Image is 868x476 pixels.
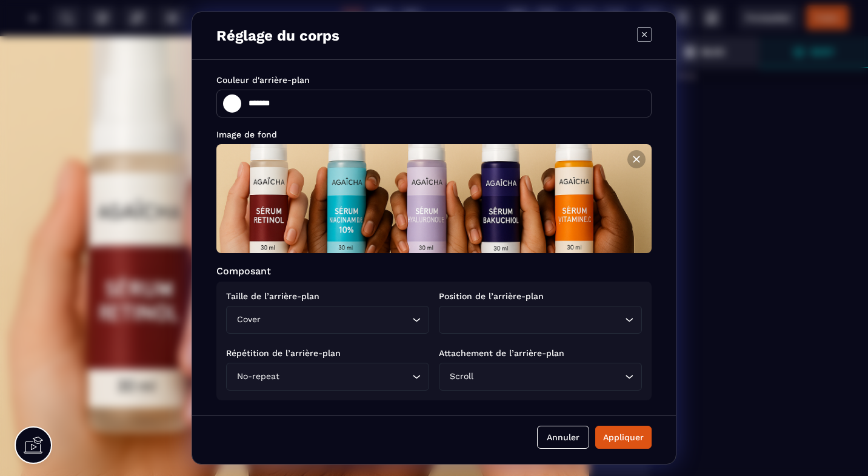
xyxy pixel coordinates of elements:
[439,363,642,391] div: Search for option
[282,370,409,383] input: Search for option
[603,431,644,443] div: Appliquer
[234,313,263,326] span: Cover
[216,75,652,85] p: Couleur d'arrière-plan
[226,363,429,391] div: Search for option
[537,426,589,449] button: Annuler
[234,370,282,383] span: No-repeat
[216,130,652,139] p: Image de fond
[226,348,429,358] p: Répétition de l’arrière-plan
[447,370,476,383] span: Scroll
[361,24,507,56] div: + Drag and drop your first element here
[263,313,409,326] input: Search for option
[476,370,622,383] input: Search for option
[226,291,429,301] p: Taille de l’arrière-plan
[439,291,642,301] p: Position de l’arrière-plan
[226,306,429,334] div: Search for option
[216,265,652,277] p: Composant
[447,313,622,326] input: Search for option
[595,426,652,449] button: Appliquer
[216,27,339,44] p: Réglage du corps
[439,348,642,358] p: Attachement de l’arrière-plan
[216,144,652,253] img: 82d83008d3e23fe584cdce697c9b9bff_S%C3%A9rums_de_soins_Aga%C3%AFcha.png
[439,306,642,334] div: Search for option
